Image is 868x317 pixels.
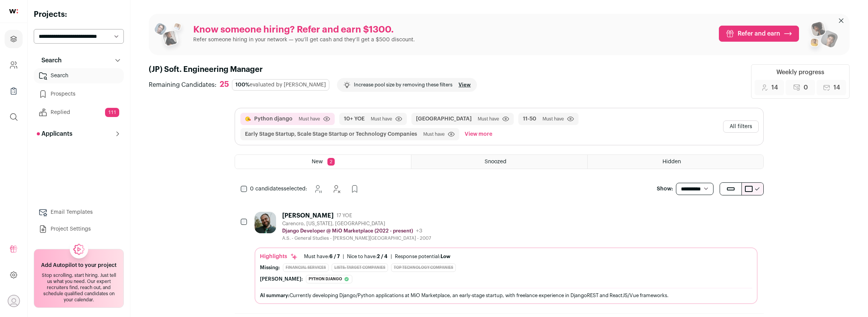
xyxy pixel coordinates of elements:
div: [PERSON_NAME]: [260,276,303,282]
button: Early Stage Startup, Scale Stage Startup or Technology Companies [245,130,417,138]
a: Snoozed [411,155,587,169]
span: 17 YOE [337,213,352,219]
p: Know someone hiring? Refer and earn $1300. [193,24,415,36]
span: AI summary: [260,293,289,298]
div: Top Technology Companies [391,263,456,272]
img: referral_people_group_2-7c1ec42c15280f3369c0665c33c00ed472fd7f6af9dd0ec46c364f9a93ccf9a4.png [805,18,839,55]
div: [PERSON_NAME] [282,212,334,219]
span: 111 [105,108,119,117]
h2: Add Autopilot to your project [41,262,117,269]
a: Replied111 [34,105,124,120]
p: Search [37,56,62,65]
div: Carencro, [US_STATE], [GEOGRAPHIC_DATA] [282,221,431,227]
p: Show: [657,185,673,193]
img: referral_people_group_1-3817b86375c0e7f77b15e9e1740954ef64e1f78137dd7e9f4ff27367cb2cd09a.png [153,20,187,54]
div: Weekly progress [776,68,824,77]
img: wellfound-shorthand-0d5821cbd27db2630d0214b213865d53afaa358527fdda9d0ea32b1df1b89c2c.svg [9,9,18,13]
span: 14 [833,83,840,92]
div: Highlights [260,253,298,260]
div: Missing: [260,265,280,271]
a: Add Autopilot to your project Stop scrolling, start hiring. Just tell us what you need. Our exper... [34,249,124,308]
span: Must have [542,116,564,122]
span: Low [441,254,450,259]
span: Remaining Candidates: [149,80,217,89]
div: Python django [306,275,352,283]
div: Response potential: [395,254,450,260]
div: 25 [220,80,229,89]
img: e481766ffffcf05200f8b86ceb05498338558ad6502422c4b74afdb62ce6ad7a.jpg [255,212,276,233]
span: Must have [371,116,392,122]
button: Add to Prospects [347,181,362,197]
button: View more [463,128,494,140]
h1: (JP) Soft. Engineering Manager [149,64,477,75]
button: Python django [254,115,293,123]
a: Refer and earn [719,26,799,42]
span: 2 [327,158,335,166]
div: Stop scrolling, start hiring. Just tell us what you need. Our expert recruiters find, reach out, ... [39,272,119,303]
a: Hidden [588,155,763,169]
div: Must have: [304,254,340,260]
span: Must have [423,131,445,137]
a: View [459,82,471,88]
a: Search [34,68,124,83]
span: 100% [235,82,250,88]
span: +3 [416,228,422,234]
div: Lists: Target Companies [332,263,388,272]
a: Company Lists [5,82,23,100]
div: A.S. - General Studies - [PERSON_NAME][GEOGRAPHIC_DATA] - 2007 [282,235,431,241]
a: Email Templates [34,205,124,220]
a: [PERSON_NAME] 17 YOE Carencro, [US_STATE], [GEOGRAPHIC_DATA] Django Developer @ MiO Marketplace (... [255,212,758,304]
span: 6 / 7 [329,254,340,259]
button: Hide [329,181,344,197]
span: 2 / 4 [377,254,388,259]
button: Open dropdown [8,295,20,307]
span: Must have [299,116,320,122]
p: Increase pool size by removing these filters [354,82,452,88]
a: Projects [5,30,23,48]
span: 0 [804,83,808,92]
div: Financial Services [283,263,329,272]
button: Applicants [34,126,124,141]
span: New [312,159,323,164]
button: Snooze [310,181,325,197]
span: 0 candidates [250,186,284,192]
span: 14 [771,83,778,92]
button: Search [34,53,124,68]
div: Nice to have: [347,254,388,260]
a: Company and ATS Settings [5,56,23,74]
ul: | | [304,254,450,260]
p: Django Developer @ MiO Marketplace (2022 - present) [282,228,413,234]
p: Applicants [37,129,72,138]
div: evaluated by [PERSON_NAME] [232,79,329,91]
span: selected: [250,185,307,193]
a: Project Settings [34,221,124,237]
span: Hidden [663,159,681,164]
button: 10+ YOE [344,115,365,123]
button: [GEOGRAPHIC_DATA] [416,115,472,123]
span: Snoozed [485,159,506,164]
span: Must have [478,116,499,122]
div: Currently developing Django/Python applications at MiO Marketplace, an early-stage startup, with ... [260,291,752,299]
h2: Projects: [34,9,124,20]
button: All filters [723,120,759,133]
p: Refer someone hiring in your network — you’ll get cash and they’ll get a $500 discount. [193,36,415,44]
a: Prospects [34,86,124,102]
button: 11-50 [523,115,536,123]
